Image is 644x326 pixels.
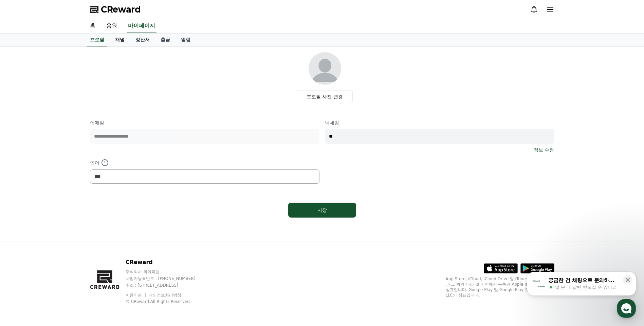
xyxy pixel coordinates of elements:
[126,293,147,298] a: 이용약관
[87,34,107,46] a: 프로필
[126,299,208,304] p: © CReward All Rights Reserved.
[126,276,208,281] p: 사업자등록번호 : [PHONE_NUMBER]
[446,276,554,298] p: App Store, iCloud, iCloud Drive 및 iTunes Store는 미국과 그 밖의 나라 및 지역에서 등록된 Apple Inc.의 서비스 상표입니다. Goo...
[297,90,353,103] label: 프로필 사진 변경
[45,215,88,232] a: 대화
[88,215,130,232] a: 설정
[105,225,113,230] span: 설정
[101,4,141,15] span: CReward
[90,4,141,15] a: CReward
[2,215,45,232] a: 홈
[110,34,130,46] a: 채널
[155,34,176,46] a: 출금
[302,207,343,213] div: 저장
[90,159,319,167] p: 언어
[309,52,341,85] img: profile_image
[126,269,208,274] p: 주식회사 와이피랩
[62,225,70,231] span: 대화
[85,19,101,33] a: 홈
[288,203,356,218] button: 저장
[176,34,196,46] a: 알림
[101,19,123,33] a: 음원
[90,119,319,126] p: 이메일
[130,34,155,46] a: 정산서
[126,283,208,288] p: 주소 : [STREET_ADDRESS]
[21,225,25,230] span: 홈
[325,119,554,126] p: 닉네임
[149,293,181,298] a: 개인정보처리방침
[126,258,208,266] p: CReward
[534,146,554,153] a: 정보 수정
[127,19,157,33] a: 마이페이지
